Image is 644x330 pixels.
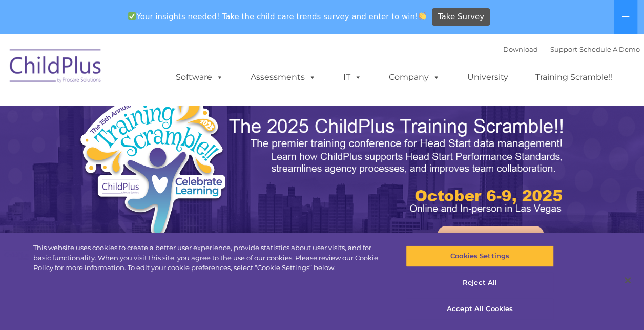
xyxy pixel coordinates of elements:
span: Last name [142,68,174,75]
a: Support [550,45,577,53]
a: Training Scramble!! [525,67,623,88]
a: Take Survey [432,8,490,26]
button: Reject All [406,272,554,294]
a: University [457,67,518,88]
span: Phone number [142,110,186,117]
a: Download [503,45,538,53]
span: Take Survey [438,8,484,26]
button: Close [616,269,639,292]
a: Learn More [438,226,544,255]
img: ChildPlus by Procare Solutions [5,42,107,93]
a: Assessments [240,67,326,88]
img: 👏 [419,12,426,20]
a: IT [333,67,372,88]
font: | [503,45,640,53]
button: Accept All Cookies [406,298,554,320]
img: ✅ [128,12,136,20]
span: Your insights needed! Take the child care trends survey and enter to win! [124,7,431,27]
a: Schedule A Demo [579,45,640,53]
div: This website uses cookies to create a better user experience, provide statistics about user visit... [33,243,386,273]
a: Software [165,67,234,88]
button: Cookies Settings [406,245,554,267]
a: Company [379,67,450,88]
